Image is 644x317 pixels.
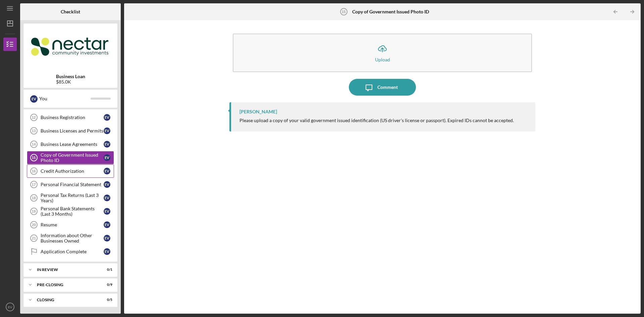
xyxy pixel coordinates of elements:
[32,182,36,187] tspan: 17
[100,298,112,302] div: 0 / 5
[32,223,36,227] tspan: 20
[104,235,110,242] div: E V
[37,298,96,302] div: Closing
[27,178,114,191] a: 17Personal Financial StatementEV
[104,181,110,188] div: E V
[27,205,114,218] a: 19Personal Bank Statements (Last 3 Months)EV
[32,129,36,133] tspan: 13
[27,164,114,178] a: 16Credit AuthorizationEV
[37,268,96,272] div: In Review
[41,142,104,147] div: Business Lease Agreements
[104,195,110,201] div: E V
[104,154,110,161] div: E V
[32,115,36,119] tspan: 12
[239,109,277,114] div: [PERSON_NAME]
[56,79,85,85] div: $85.0K
[349,79,416,96] button: Comment
[104,221,110,228] div: E V
[104,248,110,255] div: E V
[39,93,91,104] div: You
[100,268,112,272] div: 0 / 1
[32,142,36,146] tspan: 14
[104,127,110,134] div: E V
[27,191,114,205] a: 18Personal Tax Returns (Last 3 Years)EV
[32,196,36,200] tspan: 18
[30,95,38,103] div: E V
[27,231,114,245] a: 21Information about Other Businesses OwnedEV
[32,209,36,213] tspan: 19
[104,114,110,121] div: E V
[41,249,104,254] div: Application Complete
[41,168,104,174] div: Credit Authorization
[41,206,104,217] div: Personal Bank Statements (Last 3 Months)
[27,245,114,258] a: Application CompleteEV
[352,9,429,14] b: Copy of Government Issued Photo ID
[377,79,398,96] div: Comment
[41,128,104,134] div: Business Licenses and Permits
[41,182,104,187] div: Personal Financial Statement
[27,138,114,151] a: 14Business Lease AgreementsEV
[56,74,85,79] b: Business Loan
[41,115,104,120] div: Business Registration
[375,57,390,62] div: Upload
[37,283,96,287] div: Pre-Closing
[104,141,110,148] div: E V
[32,169,36,173] tspan: 16
[8,305,12,309] text: EV
[27,124,114,138] a: 13Business Licenses and PermitsEV
[233,34,532,72] button: Upload
[27,218,114,231] a: 20ResumeEV
[3,300,17,314] button: EV
[104,208,110,215] div: E V
[41,222,104,227] div: Resume
[41,152,104,163] div: Copy of Government Issued Photo ID
[239,118,514,123] div: Please upload a copy of your valid government issued identification (US driver's license or passp...
[32,236,36,240] tspan: 21
[61,9,80,14] b: Checklist
[41,193,104,203] div: Personal Tax Returns (Last 3 Years)
[23,27,117,67] img: Product logo
[27,111,114,124] a: 12Business RegistrationEV
[342,10,346,14] tspan: 15
[27,151,114,164] a: 15Copy of Government Issued Photo IDEV
[104,168,110,174] div: E V
[100,283,112,287] div: 0 / 9
[41,233,104,244] div: Information about Other Businesses Owned
[32,156,36,160] tspan: 15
